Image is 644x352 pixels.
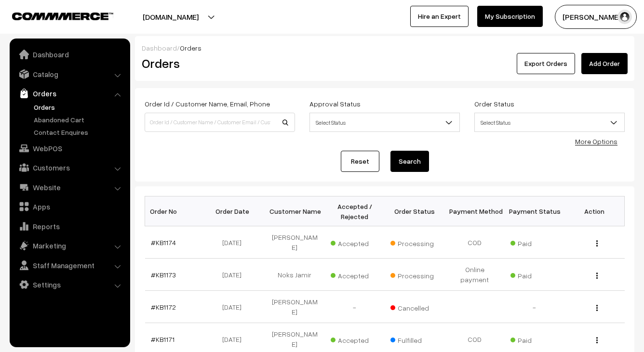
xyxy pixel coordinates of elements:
a: Dashboard [142,44,177,52]
span: Select Status [310,114,459,131]
th: Order No [145,196,205,226]
a: Hire an Expert [410,6,469,27]
span: Select Status [474,113,625,132]
button: Search [390,151,429,172]
a: Catalog [12,65,127,83]
a: My Subscription [477,6,543,27]
a: Contact Enquires [31,127,127,137]
a: Settings [12,276,127,293]
a: Orders [12,85,127,102]
td: [DATE] [205,226,265,259]
td: [PERSON_NAME] [265,291,324,323]
td: Noks Jamir [265,259,324,291]
div: / [142,43,628,53]
span: Accepted [331,333,379,345]
th: Action [564,196,624,226]
th: Customer Name [265,196,324,226]
td: [DATE] [205,259,265,291]
img: Menu [596,273,598,279]
span: Orders [180,44,201,52]
th: Order Date [205,196,265,226]
a: Reset [341,151,379,172]
a: #KB1171 [151,335,174,343]
span: Select Status [309,113,460,132]
button: [DOMAIN_NAME] [109,5,232,29]
span: Fulfilled [390,333,439,345]
a: #KB1172 [151,303,176,311]
td: - [325,291,385,323]
button: [PERSON_NAME]… [555,5,637,29]
a: #KB1174 [151,238,176,247]
span: Paid [510,333,559,345]
a: Customers [12,159,127,176]
img: Menu [596,240,598,247]
button: Export Orders [517,53,575,74]
span: Paid [510,268,559,281]
a: More Options [575,137,617,145]
input: Order Id / Customer Name / Customer Email / Customer Phone [145,113,295,132]
span: Cancelled [390,300,439,313]
a: #KB1173 [151,271,176,279]
td: COD [444,226,504,259]
span: Accepted [331,268,379,281]
td: - [505,291,564,323]
th: Payment Status [505,196,564,226]
a: COMMMERCE [12,10,96,21]
label: Order Id / Customer Name, Email, Phone [145,99,270,109]
td: Online payment [444,259,504,291]
label: Approval Status [309,99,361,109]
img: Menu [596,305,598,311]
a: Website [12,179,127,196]
a: Marketing [12,237,127,254]
a: Dashboard [12,46,127,63]
a: Abandoned Cart [31,115,127,125]
span: Accepted [331,236,379,248]
span: Processing [390,268,439,281]
h2: Orders [142,56,294,71]
img: user [617,10,632,24]
td: [DATE] [205,291,265,323]
img: Menu [596,337,598,343]
label: Order Status [474,99,514,109]
th: Order Status [385,196,444,226]
td: [PERSON_NAME] [265,226,324,259]
th: Payment Method [444,196,504,226]
a: Reports [12,218,127,235]
a: Apps [12,198,127,215]
span: Paid [510,236,559,248]
span: Select Status [475,114,624,131]
a: Add Order [581,53,628,74]
a: Staff Management [12,257,127,274]
img: COMMMERCE [12,13,113,20]
span: Processing [390,236,439,248]
a: Orders [31,102,127,112]
th: Accepted / Rejected [325,196,385,226]
a: WebPOS [12,140,127,157]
